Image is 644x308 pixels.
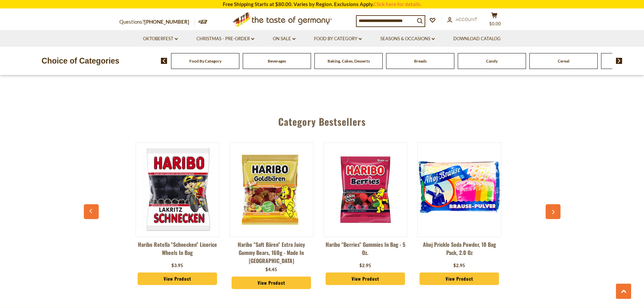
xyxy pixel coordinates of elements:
a: Beverages [268,58,286,64]
a: Candy [486,58,498,64]
a: Food By Category [314,35,362,43]
a: Haribo "Saft Bären" Extra Juicy Gummy Bears, 160g - Made in [GEOGRAPHIC_DATA] [230,240,313,265]
a: Ahoj Prickle Soda Powder, 10 bag pack, 2.0 oz [418,240,501,261]
a: View Product [138,273,217,285]
div: $2.95 [453,262,465,269]
a: Click here for details. [374,1,422,7]
div: $2.95 [359,262,371,269]
div: $3.95 [171,262,183,269]
a: Account [447,16,477,23]
img: previous arrow [161,58,167,64]
a: Haribo "Berries" Gummies in Bag - 5 oz. [324,240,407,261]
a: [PHONE_NUMBER] [144,19,189,25]
a: Cereal [558,58,569,64]
div: $4.45 [265,266,277,273]
a: Food By Category [189,58,221,64]
a: View Product [420,273,499,285]
img: Haribo [324,148,407,231]
button: $0.00 [484,12,505,29]
img: Ahoj Prickle Soda Powder, 10 bag pack, 2.0 oz [418,148,501,231]
a: Download Catalog [453,35,501,43]
img: Haribo [230,148,313,231]
div: Category Bestsellers [87,106,557,134]
a: Oktoberfest [143,35,178,43]
span: Account [456,17,477,22]
a: View Product [326,273,405,285]
a: Breads [414,58,427,64]
a: Haribo Rotella "Schnecken" Licorice Wheels in Bag [136,240,219,261]
a: On Sale [273,35,295,43]
a: Christmas - PRE-ORDER [196,35,254,43]
img: next arrow [616,58,622,64]
p: Questions? [119,18,194,26]
a: Seasons & Occasions [380,35,435,43]
span: $0.00 [489,21,501,26]
a: View Product [232,277,311,289]
img: Haribo Rotella [136,148,219,231]
a: Baking, Cakes, Desserts [328,58,370,64]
